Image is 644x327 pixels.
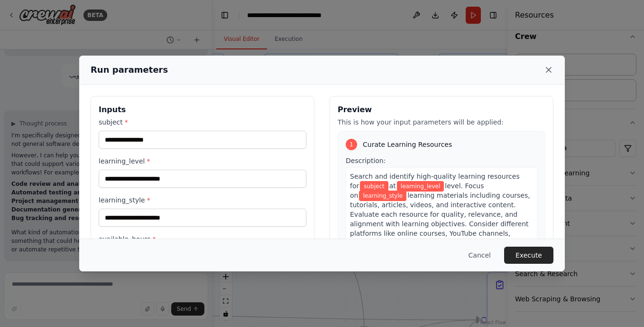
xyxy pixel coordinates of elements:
h3: Inputs [99,104,306,115]
label: subject [99,117,306,127]
label: available_hours [99,234,306,244]
div: 1 [346,139,357,150]
label: learning_style [99,195,306,205]
h2: Run parameters [91,63,168,77]
span: Variable: learning_level [397,181,444,192]
label: learning_level [99,156,306,166]
button: Execute [504,247,553,264]
span: level. Focus on [350,182,484,199]
span: Description: [346,157,386,164]
button: Cancel [461,247,498,264]
span: Variable: subject [360,181,388,192]
span: Curate Learning Resources [363,140,452,149]
span: Search and identify high-quality learning resources for [350,173,520,190]
span: learning materials including courses, tutorials, articles, videos, and interactive content. Evalu... [350,192,530,247]
span: at [389,182,396,190]
h3: Preview [338,104,545,115]
p: This is how your input parameters will be applied: [338,117,545,127]
span: Variable: learning_style [359,191,406,201]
